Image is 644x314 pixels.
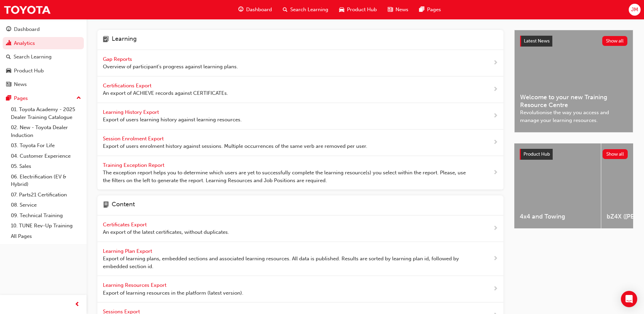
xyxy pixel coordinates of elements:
[520,93,627,109] span: Welcome to your new Training Resource Centre
[347,6,377,14] span: Product Hub
[14,94,28,102] div: Pages
[233,3,277,17] a: guage-iconDashboard
[97,242,503,276] a: Learning Plan Export Export of learning plans, embedded sections and associated learning resource...
[3,37,84,50] a: Analytics
[3,22,84,92] button: DashboardAnalyticsSearch LearningProduct HubNews
[103,255,471,270] span: Export of learning plans, embedded sections and associated learning resources. All data is publis...
[290,6,328,14] span: Search Learning
[603,149,628,159] button: Show all
[112,201,135,210] h4: Content
[8,190,84,200] a: 07. Parts21 Certification
[6,95,11,102] span: pages-icon
[14,53,52,61] div: Search Learning
[14,67,44,75] div: Product Hub
[520,36,627,47] a: Latest NewsShow all
[414,3,446,17] a: pages-iconPages
[8,172,84,190] a: 06. Electrification (EV & Hybrid)
[339,5,344,14] span: car-icon
[3,65,84,77] a: Product Hub
[97,103,503,129] a: Learning History Export Export of users learning history against learning resources.next-icon
[6,40,11,47] span: chart-icon
[427,6,441,14] span: Pages
[103,169,471,184] span: The exception report helps you to determine which users are yet to successfully complete the lear...
[112,35,137,44] h4: Learning
[6,54,11,60] span: search-icon
[8,221,84,231] a: 10. TUNE Rev-Up Training
[6,68,11,74] span: car-icon
[8,200,84,210] a: 08. Service
[103,35,109,44] span: learning-icon
[97,50,503,76] a: Gap Reports Overview of participant's progress against learning plans.next-icon
[3,92,84,105] button: Pages
[103,142,367,150] span: Export of users enrolment history against sessions. Multiple occurrences of the same verb are rem...
[8,231,84,242] a: All Pages
[103,89,228,97] span: An export of ACHIEVE records against CERTIFICATEs.
[103,56,133,62] span: Gap Reports
[8,122,84,140] a: 02. New - Toyota Dealer Induction
[493,59,498,67] span: next-icon
[8,151,84,161] a: 04. Customer Experience
[76,94,81,103] span: up-icon
[334,3,382,17] a: car-iconProduct Hub
[621,291,637,307] div: Open Intercom Messenger
[277,3,334,17] a: search-iconSearch Learning
[103,201,109,210] span: page-icon
[6,82,11,88] span: news-icon
[493,255,498,263] span: next-icon
[523,151,550,157] span: Product Hub
[103,136,165,142] span: Session Enrolment Export
[493,169,498,177] span: next-icon
[97,215,503,242] a: Certificates Export An export of the latest certificates, without duplicates.next-icon
[103,222,148,228] span: Certificates Export
[103,116,242,124] span: Export of users learning history against learning resources.
[14,81,27,88] div: News
[520,213,595,221] span: 4x4 and Towing
[493,285,498,293] span: next-icon
[493,85,498,94] span: next-icon
[103,248,153,254] span: Learning Plan Export
[3,23,84,36] a: Dashboard
[97,276,503,302] a: Learning Resources Export Export of learning resources in the platform (latest version).next-icon
[103,63,238,71] span: Overview of participant's progress against learning plans.
[246,6,272,14] span: Dashboard
[238,5,243,14] span: guage-icon
[103,109,160,115] span: Learning History Export
[103,289,243,297] span: Export of learning resources in the platform (latest version).
[382,3,414,17] a: news-iconNews
[103,162,166,168] span: Training Exception Report
[3,2,51,17] img: Trak
[388,5,393,14] span: news-icon
[97,156,503,190] a: Training Exception Report The exception report helps you to determine which users are yet to succ...
[103,228,229,236] span: An export of the latest certificates, without duplicates.
[8,161,84,172] a: 05. Sales
[97,76,503,103] a: Certifications Export An export of ACHIEVE records against CERTIFICATEs.next-icon
[103,83,153,89] span: Certifications Export
[8,210,84,221] a: 09. Technical Training
[14,25,40,33] div: Dashboard
[520,149,628,160] a: Product HubShow all
[524,38,550,44] span: Latest News
[283,5,288,14] span: search-icon
[629,4,641,16] button: JM
[8,140,84,151] a: 03. Toyota For Life
[419,5,424,14] span: pages-icon
[602,36,628,46] button: Show all
[6,27,11,33] span: guage-icon
[75,300,80,309] span: prev-icon
[520,109,627,124] span: Revolutionise the way you access and manage your learning resources.
[631,6,638,14] span: JM
[493,224,498,233] span: next-icon
[493,138,498,147] span: next-icon
[103,282,168,288] span: Learning Resources Export
[514,143,601,228] a: 4x4 and Towing
[3,78,84,91] a: News
[514,30,633,133] a: Latest NewsShow allWelcome to your new Training Resource CentreRevolutionise the way you access a...
[493,112,498,120] span: next-icon
[97,129,503,156] a: Session Enrolment Export Export of users enrolment history against sessions. Multiple occurrences...
[395,6,408,14] span: News
[8,104,84,122] a: 01. Toyota Academy - 2025 Dealer Training Catalogue
[3,51,84,63] a: Search Learning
